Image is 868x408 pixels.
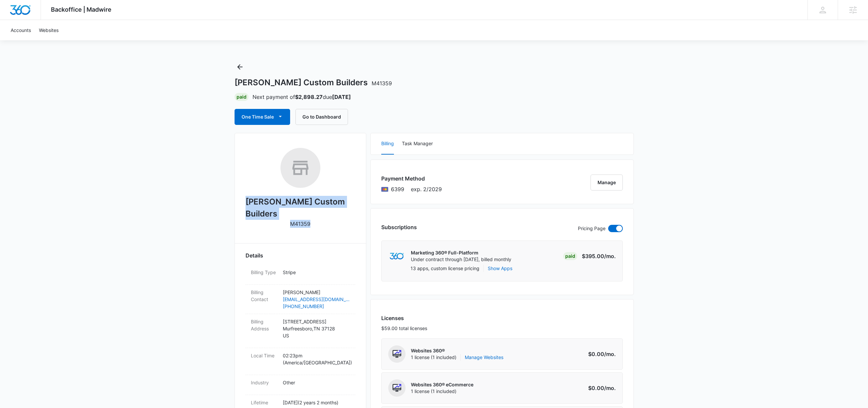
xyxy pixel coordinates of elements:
button: Go to Dashboard [295,109,348,125]
p: M41359 [290,220,310,228]
p: [PERSON_NAME] [283,289,350,296]
dt: Billing Contact [251,289,277,303]
div: Paid [235,93,249,101]
p: 02:23pm ( America/[GEOGRAPHIC_DATA] ) [283,352,350,366]
a: Websites [35,20,63,40]
p: [STREET_ADDRESS] Murfreesboro , TN 37128 US [283,318,350,339]
div: Paid [563,252,577,260]
dt: Local Time [251,352,277,359]
strong: [DATE] [332,94,351,100]
strong: $2,898.27 [295,94,323,100]
span: exp. 2/2029 [411,185,442,193]
h2: [PERSON_NAME] Custom Builders [246,196,355,220]
button: Billing [381,133,394,155]
p: 13 apps, custom license pricing [411,265,479,272]
p: $59.00 total licenses [381,325,427,332]
button: Task Manager [402,133,433,155]
p: Marketing 360® Full-Platform [411,249,511,256]
span: /mo. [604,253,616,259]
h3: Payment Method [381,175,442,183]
span: 1 license (1 included) [411,354,503,361]
a: [PHONE_NUMBER] [283,303,350,310]
div: Billing Address[STREET_ADDRESS]Murfreesboro,TN 37128US [246,314,355,348]
button: One Time Sale [235,109,290,125]
dt: Billing Type [251,269,277,276]
p: Next payment of due [253,93,351,101]
a: [EMAIL_ADDRESS][DOMAIN_NAME] [283,296,350,303]
h1: [PERSON_NAME] Custom Builders [235,78,392,88]
h3: Subscriptions [381,223,417,231]
p: $395.00 [582,252,616,260]
a: Manage Websites [465,354,503,361]
span: /mo. [604,351,616,357]
p: $0.00 [585,384,616,392]
button: Show Apps [488,265,512,272]
p: Websites 360® [411,347,503,354]
p: Other [283,379,350,386]
span: /mo. [604,385,616,391]
dt: Industry [251,379,277,386]
span: 1 license (1 included) [411,388,473,395]
button: Back [235,62,245,72]
div: IndustryOther [246,375,355,395]
dt: Billing Address [251,318,277,332]
a: Accounts [7,20,35,40]
p: Pricing Page [578,225,606,232]
p: $0.00 [585,350,616,358]
p: Under contract through [DATE], billed monthly [411,256,511,263]
div: Billing Contact[PERSON_NAME][EMAIL_ADDRESS][DOMAIN_NAME][PHONE_NUMBER] [246,285,355,314]
button: Manage [591,175,623,191]
div: Local Time02:23pm (America/[GEOGRAPHIC_DATA]) [246,348,355,375]
span: Backoffice | Madwire [51,6,111,13]
p: Websites 360® eCommerce [411,381,473,388]
img: marketing360Logo [390,253,404,260]
h3: Licenses [381,314,427,322]
span: Mastercard ending with [391,185,404,193]
p: Stripe [283,269,350,276]
p: [DATE] ( 2 years 2 months ) [283,399,350,406]
span: Details [246,251,263,259]
span: M41359 [372,80,392,87]
dt: Lifetime [251,399,277,406]
div: Billing TypeStripe [246,265,355,285]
